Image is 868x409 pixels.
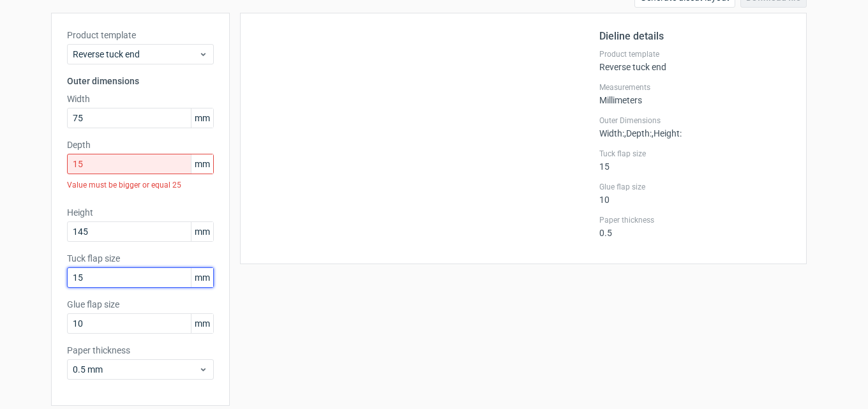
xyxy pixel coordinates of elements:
[191,222,213,241] span: mm
[67,206,214,219] label: Height
[191,108,213,128] span: mm
[599,82,791,93] label: Measurements
[191,314,213,333] span: mm
[599,49,791,72] div: Reverse tuck end
[599,182,791,192] label: Glue flap size
[599,215,791,225] label: Paper thickness
[67,344,214,357] label: Paper thickness
[67,138,214,151] label: Depth
[599,215,791,238] div: 0.5
[599,29,791,44] h2: Dieline details
[599,82,791,105] div: Millimeters
[599,182,791,205] div: 10
[67,75,214,87] h3: Outer dimensions
[73,48,198,61] span: Reverse tuck end
[599,149,791,172] div: 15
[599,149,791,159] label: Tuck flap size
[67,252,214,265] label: Tuck flap size
[67,29,214,41] label: Product template
[67,174,214,196] div: Value must be bigger or equal 25
[624,128,652,138] span: , Depth :
[599,115,791,126] label: Outer Dimensions
[652,128,682,138] span: , Height :
[599,49,791,59] label: Product template
[599,128,624,138] span: Width :
[191,268,213,287] span: mm
[67,93,214,105] label: Width
[67,298,214,311] label: Glue flap size
[73,363,198,376] span: 0.5 mm
[191,154,213,174] span: mm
